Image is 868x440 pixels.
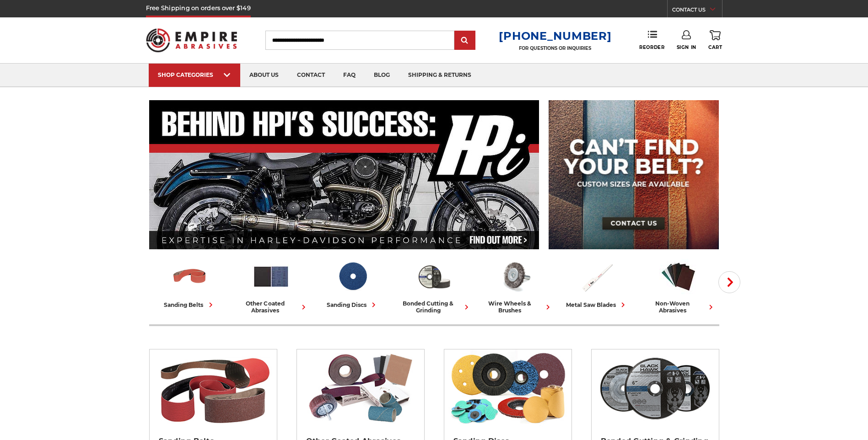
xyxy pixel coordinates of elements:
a: faq [334,64,365,87]
a: Reorder [639,30,664,50]
a: contact [288,64,334,87]
span: Reorder [639,44,664,50]
img: Bonded Cutting & Grinding [596,349,714,427]
button: Next [718,271,740,293]
img: Sanding Belts [154,349,272,427]
a: sanding belts [153,258,227,310]
img: Other Coated Abrasives [301,349,420,427]
div: SHOP CATEGORIES [158,71,231,78]
img: Sanding Discs [448,349,567,427]
span: Sign In [677,44,696,50]
div: metal saw blades [566,300,628,310]
img: Metal Saw Blades [578,258,616,295]
img: Non-woven Abrasives [659,258,697,295]
a: about us [240,64,288,87]
a: Cart [708,30,722,50]
img: promo banner for custom belts. [549,100,719,249]
img: Sanding Discs [334,258,372,295]
div: bonded cutting & grinding [397,300,471,314]
img: Wire Wheels & Brushes [496,258,534,295]
span: Cart [708,44,722,50]
a: metal saw blades [560,258,634,310]
a: sanding discs [316,258,390,310]
a: wire wheels & brushes [479,258,553,314]
a: other coated abrasives [234,258,308,314]
a: blog [365,64,399,87]
div: non-woven abrasives [642,300,716,314]
a: CONTACT US [672,5,722,17]
a: non-woven abrasives [642,258,716,314]
div: sanding belts [164,300,216,310]
div: wire wheels & brushes [479,300,553,314]
a: shipping & returns [399,64,480,87]
img: Bonded Cutting & Grinding [415,258,453,295]
img: Empire Abrasives [146,22,237,58]
img: Banner for an interview featuring Horsepower Inc who makes Harley performance upgrades featured o... [149,100,539,249]
input: Submit [456,32,474,50]
a: [PHONE_NUMBER] [499,29,611,43]
p: FOR QUESTIONS OR INQUIRIES [499,45,611,51]
img: Other Coated Abrasives [252,258,290,295]
img: Sanding Belts [171,258,209,295]
div: sanding discs [327,300,378,310]
a: bonded cutting & grinding [397,258,471,314]
div: other coated abrasives [234,300,308,314]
